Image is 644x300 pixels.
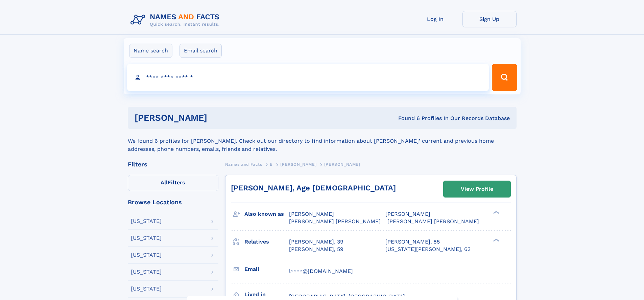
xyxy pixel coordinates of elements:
[289,246,343,253] a: [PERSON_NAME], 59
[131,286,162,292] div: [US_STATE]
[492,64,517,91] button: Search Button
[385,211,430,217] span: [PERSON_NAME]
[324,162,360,167] span: [PERSON_NAME]
[129,44,172,58] label: Name search
[135,114,303,122] h1: [PERSON_NAME]
[492,210,500,215] div: ❯
[492,238,500,242] div: ❯
[280,160,316,168] a: [PERSON_NAME]
[408,11,462,27] a: Log In
[128,199,218,205] div: Browse Locations
[270,162,273,167] span: E
[131,218,162,224] div: [US_STATE]
[385,246,471,253] a: [US_STATE][PERSON_NAME], 63
[387,218,479,225] span: [PERSON_NAME] [PERSON_NAME]
[131,269,162,275] div: [US_STATE]
[231,184,396,192] a: [PERSON_NAME], Age [DEMOGRAPHIC_DATA]
[270,160,273,168] a: E
[244,236,289,248] h3: Relatives
[444,181,510,197] a: View Profile
[244,263,289,275] h3: Email
[161,179,168,186] span: All
[289,293,405,300] span: [GEOGRAPHIC_DATA], [GEOGRAPHIC_DATA]
[385,238,440,246] a: [PERSON_NAME], 85
[127,64,489,91] input: search input
[289,218,381,225] span: [PERSON_NAME] [PERSON_NAME]
[289,238,343,246] a: [PERSON_NAME], 39
[128,129,517,153] div: We found 6 profiles for [PERSON_NAME]. Check out our directory to find information about [PERSON_...
[225,160,262,168] a: Names and Facts
[244,208,289,220] h3: Also known as
[303,115,510,122] div: Found 6 Profiles In Our Records Database
[280,162,316,167] span: [PERSON_NAME]
[462,11,517,27] a: Sign Up
[461,181,493,197] div: View Profile
[128,161,218,167] div: Filters
[128,175,218,191] label: Filters
[128,11,225,29] img: Logo Names and Facts
[131,252,162,258] div: [US_STATE]
[289,211,334,217] span: [PERSON_NAME]
[180,44,222,58] label: Email search
[131,235,162,241] div: [US_STATE]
